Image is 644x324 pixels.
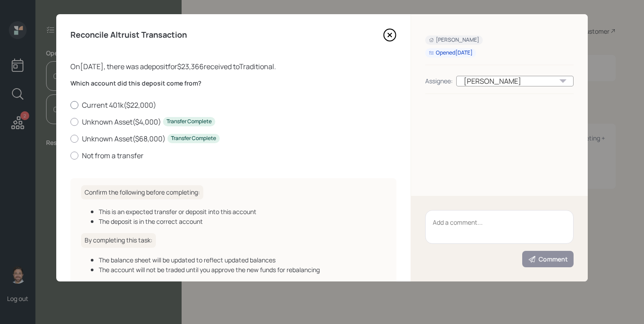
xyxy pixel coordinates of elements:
[70,117,396,127] label: Unknown Asset ( $4,000 )
[522,251,574,267] button: Comment
[456,76,574,86] div: [PERSON_NAME]
[99,217,386,226] div: The deposit is in the correct account
[70,79,396,88] label: Which account did this deposit come from?
[429,36,479,44] div: [PERSON_NAME]
[99,255,386,265] div: The balance sheet will be updated to reflect updated balances
[99,265,386,274] div: The account will not be traded until you approve the new funds for rebalancing
[70,151,396,160] label: Not from a transfer
[70,30,187,40] h4: Reconcile Altruist Transaction
[70,100,396,110] label: Current 401k ( $22,000 )
[81,185,203,200] h6: Confirm the following before completing:
[81,233,156,248] h6: By completing this task:
[167,118,212,125] div: Transfer Complete
[171,135,216,142] div: Transfer Complete
[425,76,453,86] div: Assignee:
[70,134,396,144] label: Unknown Asset ( $68,000 )
[99,207,386,216] div: This is an expected transfer or deposit into this account
[429,49,473,57] div: Opened [DATE]
[70,61,396,72] div: On [DATE] , there was a deposit for $23,366 received to Traditional .
[528,255,568,264] div: Comment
